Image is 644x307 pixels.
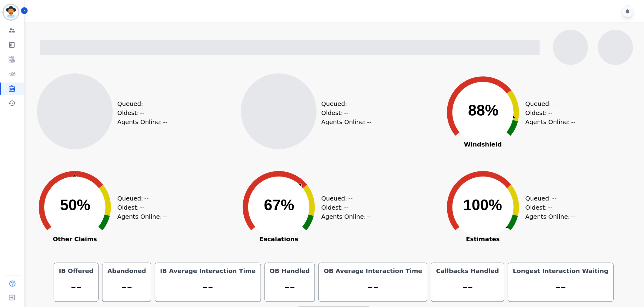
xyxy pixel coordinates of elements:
text: 100% [463,197,502,214]
div: Queued: [526,194,571,203]
span: -- [367,117,372,127]
div: -- [159,275,257,298]
span: -- [571,117,576,127]
text: 50% [60,197,90,214]
span: -- [552,99,557,108]
div: Oldest: [117,203,163,212]
div: IB Average Interaction Time [159,267,257,275]
span: -- [140,203,144,212]
div: Agents Online: [321,212,373,221]
span: Estimates [438,236,529,242]
span: -- [548,203,552,212]
span: -- [163,212,167,221]
span: -- [571,212,576,221]
div: Agents Online: [117,117,169,127]
div: Abandoned [106,267,147,275]
div: Longest Interaction Waiting [512,267,610,275]
div: Oldest: [321,108,367,117]
div: Oldest: [526,108,571,117]
div: Agents Online: [117,212,169,221]
span: -- [144,99,148,108]
span: -- [140,108,144,117]
div: Agents Online: [526,212,577,221]
div: IB Offered [58,267,95,275]
div: Queued: [321,99,367,108]
div: OB Handled [269,267,311,275]
div: Oldest: [321,203,367,212]
div: -- [435,275,500,298]
div: Agents Online: [321,117,373,127]
div: Queued: [526,99,571,108]
div: -- [106,275,147,298]
span: -- [344,203,349,212]
img: Bordered avatar [4,5,18,19]
div: Queued: [117,194,163,203]
div: Queued: [321,194,367,203]
div: Agents Online: [526,117,577,127]
span: -- [552,194,557,203]
span: -- [163,117,167,127]
div: -- [269,275,311,298]
span: -- [144,194,148,203]
span: -- [349,99,353,108]
span: -- [349,194,353,203]
div: Oldest: [117,108,163,117]
span: Windshield [438,141,529,147]
span: Other Claims [29,236,120,242]
div: Callbacks Handled [435,267,500,275]
div: OB Average Interaction Time [322,267,423,275]
div: -- [322,275,423,298]
span: -- [548,108,552,117]
span: -- [367,212,372,221]
span: Escalations [233,236,324,242]
span: -- [344,108,349,117]
div: -- [58,275,95,298]
div: Queued: [117,99,163,108]
text: 67% [264,197,294,214]
div: -- [512,275,610,298]
div: Oldest: [526,203,571,212]
text: 88% [468,102,499,119]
